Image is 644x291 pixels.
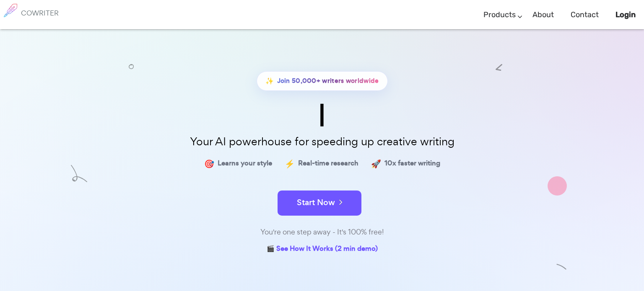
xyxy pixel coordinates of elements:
h6: COWRITER [21,9,59,17]
span: 10x faster writing [384,157,440,170]
img: shape [556,262,567,272]
span: Learns your style [218,157,272,170]
button: Start Now [278,191,361,216]
span: 🎯 [204,157,214,170]
p: Your AI powerhouse for speeding up creative writing [112,133,532,151]
img: shape [71,165,87,182]
a: 🎬 See How It Works (2 min demo) [267,243,378,256]
img: shape [548,176,567,196]
a: About [532,3,554,27]
a: Contact [571,3,599,27]
a: Login [615,3,636,27]
span: Real-time research [298,157,358,170]
b: Login [615,10,636,19]
span: 🚀 [371,157,381,170]
span: ⚡ [285,157,295,170]
span: Join 50,000+ writers worldwide [277,75,379,87]
div: You're one step away - It's 100% free! [112,226,532,238]
a: Products [483,3,516,27]
span: ✨ [265,75,274,87]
